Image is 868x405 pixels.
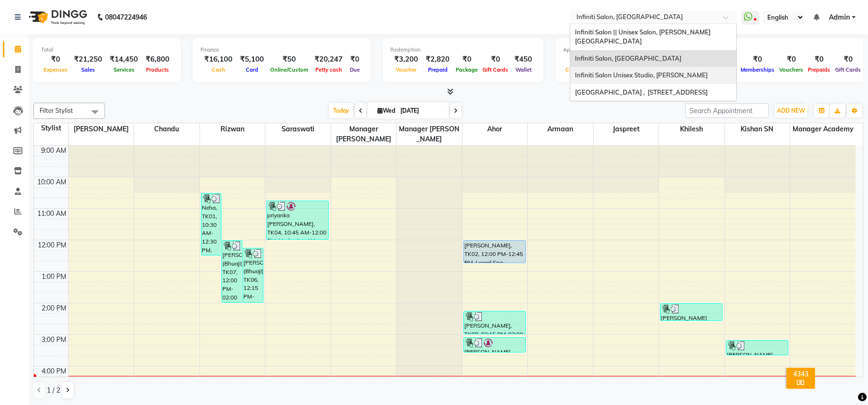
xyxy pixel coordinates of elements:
span: Today [329,103,353,118]
span: Prepaid [426,66,450,73]
div: Stylist [34,123,68,133]
span: Manager Academy [790,123,856,135]
div: ₹0 [738,54,777,65]
div: 3:00 PM [40,335,68,345]
div: [PERSON_NAME] (Bhuaji), TK06, 02:00 PM-02:35 PM, BCL Mani / pedi [660,304,722,320]
span: Chandu [134,123,199,135]
div: Neha, TK01, 10:30 AM-12:30 PM, Anti Hair Loss Ritual (With Clt Devise) [201,193,221,255]
div: 9:00 AM [39,146,68,156]
div: ₹14,450 [106,54,142,65]
div: ₹0 [805,54,833,65]
span: Infiniti Salon Unisex Studio, [PERSON_NAME] [575,71,708,79]
span: Memberships [738,66,777,73]
div: Other sales [709,46,863,54]
span: Admin [829,12,850,22]
div: [PERSON_NAME], TK08, 02:15 PM-03:00 PM, Loreal Spa [464,311,525,334]
span: Online/Custom [268,66,311,73]
div: 10:00 AM [35,177,68,187]
div: ₹0 [777,54,805,65]
span: [PERSON_NAME] [69,123,134,135]
button: ADD NEW [774,104,807,117]
div: ₹50 [268,54,311,65]
span: Gift Cards [480,66,511,73]
div: ₹16,100 [200,54,236,65]
div: ₹0 [833,54,863,65]
div: 4343 [788,370,813,378]
span: [GEOGRAPHIC_DATA] , [STREET_ADDRESS] [575,88,708,96]
div: ₹450 [511,54,536,65]
span: Filter Stylist [40,107,73,114]
div: [PERSON_NAME] (Bhuaji), TK06, 12:15 PM-02:00 PM, [DEMOGRAPHIC_DATA] Root Touchup,Olaplex [243,248,263,302]
span: Manager [PERSON_NAME] [397,123,462,145]
div: 12:00 PM [36,240,68,250]
div: ₹21,250 [70,54,106,65]
div: ₹2,820 [422,54,453,65]
span: Prepaids [805,66,833,73]
div: 11:00 AM [35,209,68,219]
span: Rizwan [200,123,265,135]
span: Petty cash [313,66,345,73]
span: Manager [PERSON_NAME] [331,123,397,145]
div: ₹0 [41,54,70,65]
span: Ahor [462,123,528,135]
span: Expenses [41,66,70,73]
span: Due [347,66,362,73]
div: [PERSON_NAME], TK02, 12:00 PM-12:45 PM, Loreal Spa [464,241,525,263]
input: 2025-09-03 [397,104,445,118]
span: Completed [563,66,596,73]
span: ADD NEW [777,107,805,114]
span: Products [144,66,171,73]
img: logo [24,4,90,31]
span: Gift Cards [833,66,863,73]
span: Wallet [513,66,534,73]
span: Khilesh [659,123,724,135]
span: Infiniti Salon, [GEOGRAPHIC_DATA] [575,54,681,62]
div: Appointment [563,46,681,54]
b: 08047224946 [105,4,147,31]
span: Wed [375,107,397,114]
div: 1:00 PM [40,272,68,282]
span: Package [453,66,480,73]
div: ₹0 [453,54,480,65]
span: Cash [209,66,228,73]
div: [PERSON_NAME] (Bhuaji), TK07, 12:00 PM-02:00 PM, Fusio-Dose Ritual With Add On Masque (Layering C... [222,241,242,302]
div: ₹20,247 [311,54,346,65]
ng-dropdown-panel: Options list [570,23,737,102]
div: ₹0 [346,54,363,65]
span: Voucher [393,66,419,73]
div: 4:00 PM [40,366,68,376]
span: Vouchers [777,66,805,73]
div: ₹5,100 [236,54,268,65]
div: [PERSON_NAME], TK11, 03:10 PM-03:40 PM, Creative Cut [DEMOGRAPHIC_DATA] [726,341,788,355]
input: Search Appointment [685,103,769,118]
div: Finance [200,46,363,54]
div: 2:00 PM [40,303,68,313]
span: Kishan SN [725,123,790,135]
div: priyanka [PERSON_NAME], TK04, 10:45 AM-12:00 PM, Under Arm Wax Choclate,Arms Wax Choclate, Upper ... [267,201,328,239]
div: Redemption [390,46,536,54]
span: Saraswati [265,123,331,135]
div: [PERSON_NAME], TK10, 03:05 PM-03:35 PM, Loreal wash [464,338,525,352]
div: ₹3,200 [390,54,422,65]
span: Infiniti Salon || Unisex Salon, [PERSON_NAME][GEOGRAPHIC_DATA] [575,28,711,45]
div: Total [41,46,173,54]
span: 1 / 2 [47,385,60,395]
div: ₹6,800 [142,54,173,65]
span: Sales [79,66,97,73]
div: 11 [563,54,596,65]
span: Jaspreet [594,123,659,135]
span: Card [243,66,261,73]
span: Services [111,66,137,73]
div: ₹0 [480,54,511,65]
span: Armaan [528,123,593,135]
